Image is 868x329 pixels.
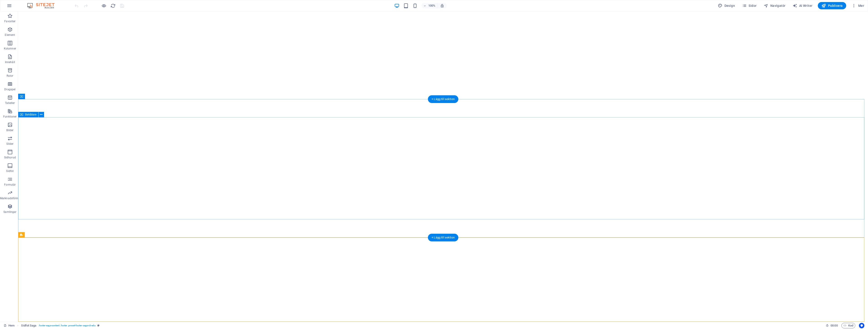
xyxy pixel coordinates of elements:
i: Justera zoomnivån automatiskt vid storleksändring för att passa vald enhet. [440,4,444,8]
span: 00 00 [831,323,838,328]
span: Mer [852,3,864,8]
p: Rutor [7,74,13,78]
p: Sidfot [6,169,14,173]
p: Formulär [4,183,16,187]
button: Design [716,2,737,9]
div: + Lägg till sektion [428,95,458,103]
button: 100% [422,3,438,8]
span: Klicka för att välja. Dubbelklicka för att redigera [21,323,36,328]
img: Editor Logo [26,3,60,8]
span: Publicera [821,3,843,8]
span: Sidor [742,3,756,8]
h6: Sessionstid [826,323,838,328]
a: Klicka för att avbryta val. Dubbelklicka för att öppna sidor [4,323,15,328]
button: Mer [850,2,866,9]
p: Sidhuvud [4,156,16,159]
span: Behållare [25,113,37,116]
button: reload [110,3,116,8]
nav: breadcrumb [21,323,99,328]
button: Publicera [818,2,846,9]
i: Uppdatera sida [110,3,116,8]
span: Kod [843,323,853,328]
i: Det här elementet är en anpassningsbar förinställning [97,324,99,327]
span: Navigatör [764,3,785,8]
h6: 100% [428,3,436,8]
p: Bilder [6,128,13,132]
p: Kolumner [4,47,16,50]
p: Tabeller [5,101,15,105]
p: Samlingar [3,210,16,214]
p: Dragspel [4,88,15,91]
div: Design (Ctrl+Alt+Y) [716,2,737,9]
div: + Lägg till sektion [428,234,458,241]
span: AI Writer [793,3,812,8]
button: Kod [841,323,855,328]
p: Innehåll [5,60,15,64]
p: Favoriter [4,20,15,23]
span: Design [718,3,735,8]
button: Navigatör [762,2,787,9]
button: AI Writer [791,2,814,9]
p: Slider [6,142,13,146]
p: Element [5,33,15,37]
button: Sidor [740,2,758,9]
button: Usercentrics [859,323,864,328]
span: . footer-saga-content .footer .preset-footer-saga-v3-edu [38,323,96,328]
p: Funktioner [3,115,17,118]
button: Klicka här för att lämna förhandsvisningsläge och fortsätta redigera [101,3,107,8]
span: : [834,324,834,327]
